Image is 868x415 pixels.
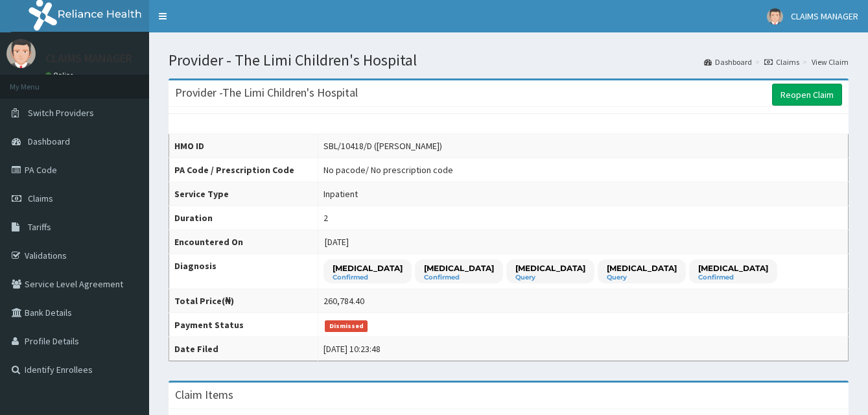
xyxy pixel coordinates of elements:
a: Dashboard [704,56,752,67]
p: [MEDICAL_DATA] [607,263,677,274]
img: User Image [6,39,36,68]
a: Online [45,71,76,80]
small: Confirmed [424,274,494,281]
small: Query [515,274,585,281]
th: PA Code / Prescription Code [169,158,318,182]
h1: Provider - The Limi Children's Hospital [169,52,849,69]
th: Total Price(₦) [169,289,318,313]
th: Encountered On [169,230,318,254]
span: Claims [28,193,53,204]
div: No pacode / No prescription code [323,163,453,176]
th: HMO ID [169,134,318,158]
h3: Provider - The Limi Children's Hospital [175,87,358,99]
img: User Image [767,8,783,25]
p: [MEDICAL_DATA] [333,263,403,274]
th: Diagnosis [169,254,318,289]
span: Tariffs [28,221,51,233]
div: 2 [323,211,328,224]
small: Query [607,274,677,281]
span: CLAIMS MANAGER [791,10,858,22]
div: SBL/10418/D ([PERSON_NAME]) [323,139,442,152]
a: Reopen Claim [772,84,842,106]
th: Date Filed [169,337,318,361]
span: [DATE] [325,236,349,248]
h3: Claim Items [175,389,233,401]
div: 260,784.40 [323,294,364,307]
th: Service Type [169,182,318,206]
p: [MEDICAL_DATA] [515,263,585,274]
span: Dismissed [325,320,368,332]
a: Claims [764,56,799,67]
small: Confirmed [698,274,768,281]
th: Payment Status [169,313,318,337]
p: [MEDICAL_DATA] [424,263,494,274]
p: CLAIMS MANAGER [45,53,132,64]
p: [MEDICAL_DATA] [698,263,768,274]
span: Switch Providers [28,107,94,119]
small: Confirmed [333,274,403,281]
a: View Claim [812,56,849,67]
span: Dashboard [28,136,70,147]
div: [DATE] 10:23:48 [323,342,381,355]
th: Duration [169,206,318,230]
div: Inpatient [323,187,358,200]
